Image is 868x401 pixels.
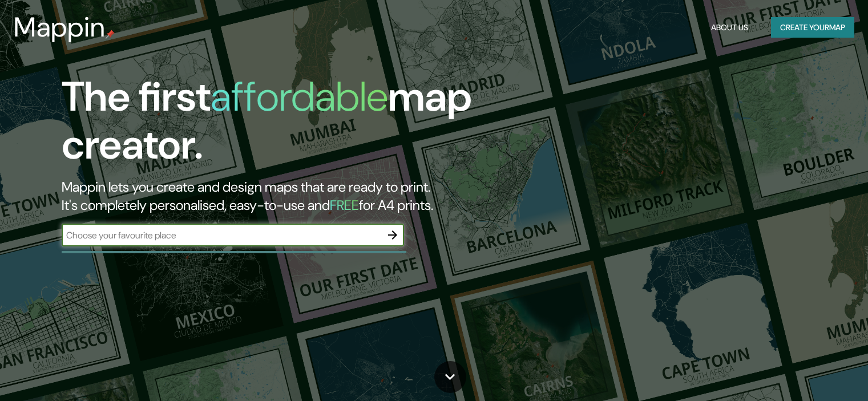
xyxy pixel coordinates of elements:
img: mappin-pin [106,30,115,39]
button: About Us [706,17,753,38]
button: Create yourmap [771,17,854,38]
h1: affordable [211,70,388,123]
input: Choose your favourite place [62,229,381,242]
h3: Mappin [14,11,106,43]
h1: The first map creator. [62,73,496,178]
h5: FREE [330,196,359,214]
h2: Mappin lets you create and design maps that are ready to print. It's completely personalised, eas... [62,178,496,214]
